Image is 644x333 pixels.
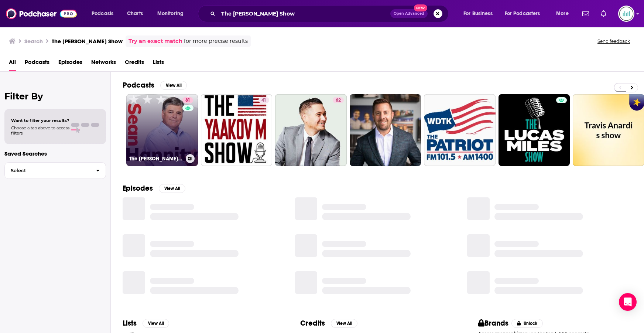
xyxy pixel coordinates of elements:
button: Open AdvancedNew [390,9,428,18]
h2: Brands [478,319,509,328]
a: EpisodesView All [123,184,185,193]
span: 41 [261,97,266,104]
span: Monitoring [157,9,184,19]
a: 41 [201,94,273,166]
img: User Profile [618,6,634,22]
h2: Podcasts [123,81,154,90]
a: Charts [122,8,147,20]
button: Send feedback [595,38,632,44]
a: CreditsView All [300,319,357,328]
input: Search podcasts, credits, & more... [218,8,390,20]
span: 62 [336,97,341,104]
button: View All [143,319,169,328]
a: Podcasts [25,56,49,71]
a: Credits [125,56,144,71]
a: Networks [91,56,116,71]
div: Search podcasts, credits, & more... [205,5,456,22]
h2: Filter By [4,91,106,102]
a: 81 [182,97,193,103]
button: open menu [500,8,551,20]
a: Lists [153,56,164,71]
span: Choose a tab above to access filters. [11,125,69,136]
a: Show notifications dropdown [598,7,609,20]
button: View All [159,184,185,193]
button: Show profile menu [618,6,634,22]
p: Saved Searches [4,150,106,157]
div: Open Intercom Messenger [619,293,637,311]
a: 62 [333,97,344,103]
img: Podchaser - Follow, Share and Rate Podcasts [6,7,77,21]
button: open menu [86,8,123,20]
h2: Episodes [123,184,153,193]
span: Podcasts [92,9,113,19]
span: Want to filter your results? [11,118,69,123]
a: Try an exact match [129,37,182,45]
h2: Lists [123,319,137,328]
span: For Business [463,9,493,19]
span: Select [5,168,90,173]
a: 62 [275,94,347,166]
h3: The [PERSON_NAME] Show [129,156,183,162]
span: for more precise results [184,37,248,45]
a: Episodes [58,56,82,71]
h2: Credits [300,319,325,328]
a: ListsView All [123,319,169,328]
span: For Podcasters [505,9,540,19]
button: open menu [458,8,502,20]
a: 81The [PERSON_NAME] Show [126,94,198,166]
a: PodcastsView All [123,81,187,90]
button: View All [331,319,357,328]
a: All [9,56,16,71]
h3: Search [24,38,43,45]
span: New [414,4,427,11]
button: Select [4,162,106,179]
span: Charts [127,9,143,19]
button: open menu [152,8,193,20]
button: open menu [551,8,578,20]
span: Logged in as podglomerate [618,6,634,22]
button: View All [160,81,187,90]
button: Unlock [511,319,543,328]
span: 81 [185,97,190,104]
h3: The [PERSON_NAME] Show [52,38,123,45]
span: More [556,9,569,19]
span: Open Advanced [394,12,424,16]
a: Show notifications dropdown [579,7,592,20]
a: 41 [258,97,269,103]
